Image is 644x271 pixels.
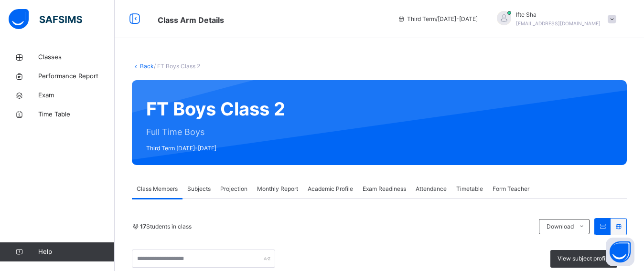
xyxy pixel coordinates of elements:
span: session/term information [397,15,478,23]
span: / FT Boys Class 2 [154,63,200,70]
span: Subjects [187,185,211,193]
div: IfteSha [487,10,621,28]
span: Exam [38,91,115,100]
span: Classes [38,52,115,62]
span: Class Arm Details [158,15,224,25]
span: [EMAIL_ADDRESS][DOMAIN_NAME] [516,21,601,26]
span: Download [547,222,574,231]
b: 17 [140,223,146,230]
span: Timetable [456,185,483,193]
span: Projection [220,185,247,193]
span: Monthly Report [257,185,298,193]
img: safsims [9,9,82,29]
span: Form Teacher [493,185,529,193]
span: Help [38,247,114,257]
span: Exam Readiness [363,185,406,193]
a: Back [140,63,154,70]
span: Time Table [38,110,115,119]
span: Ifte Sha [516,10,601,19]
button: Open asap [606,238,634,266]
span: Attendance [416,185,447,193]
span: Academic Profile [308,185,353,193]
span: Performance Report [38,72,115,81]
span: Class Members [137,185,178,193]
span: Third Term [DATE]-[DATE] [146,144,285,153]
span: Students in class [140,222,192,231]
span: View subject profile [558,254,610,263]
